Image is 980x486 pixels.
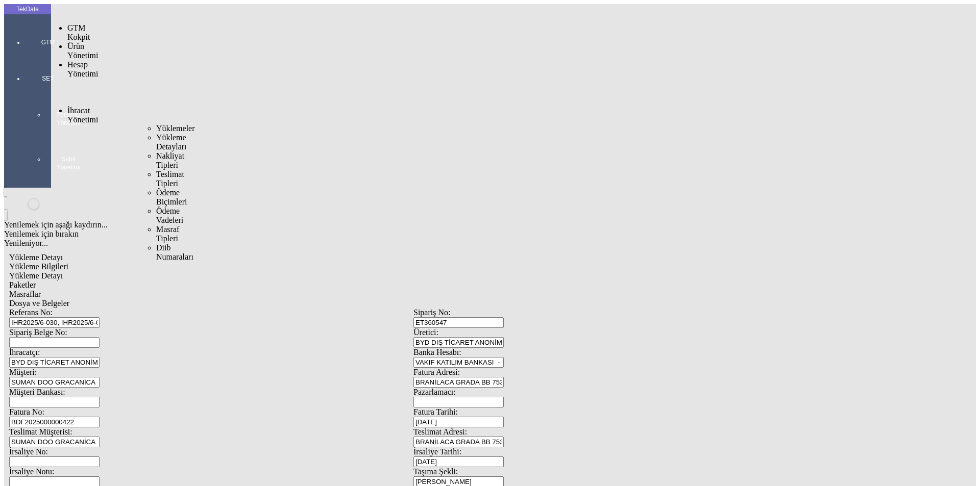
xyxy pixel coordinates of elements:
[9,290,41,298] span: Masraflar
[413,348,461,356] span: Banka Hesabı:
[9,308,53,317] span: Referans No:
[413,328,438,337] span: Üretici:
[156,151,184,169] span: Nakliyat Tipleri
[156,133,187,151] span: Yükleme Detayları
[9,407,44,416] span: Fatura No:
[413,388,456,396] span: Pazarlamacı:
[413,407,458,416] span: Fatura Tarihi:
[4,220,823,229] div: Yenilemek için aşağı kaydırın...
[413,447,461,456] span: İrsaliye Tarihi:
[413,427,467,436] span: Teslimat Adresi:
[9,328,67,337] span: Sipariş Belge No:
[9,262,68,271] span: Yükleme Bilgileri
[33,74,63,83] span: SET
[9,368,37,376] span: Müşteri:
[9,467,54,476] span: İrsaliye Notu:
[67,60,98,78] span: Hesap Yönetimi
[156,188,187,206] span: Ödeme Biçimleri
[156,243,193,261] span: Diib Numaraları
[9,427,72,436] span: Teslimat Müşterisi:
[67,42,98,60] span: Ürün Yönetimi
[156,124,195,133] span: Yüklemeler
[9,388,65,396] span: Müşteri Bankası:
[67,23,90,41] span: GTM Kokpit
[9,280,36,289] span: Paketler
[9,447,48,456] span: İrsaliye No:
[9,253,63,262] span: Yükleme Detayı
[9,271,63,280] span: Yükleme Detayı
[4,5,51,13] div: TekData
[156,170,184,188] span: Teslimat Tipleri
[156,207,183,224] span: Ödeme Vadeleri
[413,308,450,317] span: Sipariş No:
[413,368,460,376] span: Fatura Adresi:
[9,299,69,308] span: Dosya ve Belgeler
[4,239,823,248] div: Yenileniyor...
[156,225,179,243] span: Masraf Tipleri
[9,348,40,356] span: İhracatçı:
[4,229,823,239] div: Yenilemek için bırakın
[413,467,458,476] span: Taşıma Şekli:
[67,106,98,124] span: İhracat Yönetimi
